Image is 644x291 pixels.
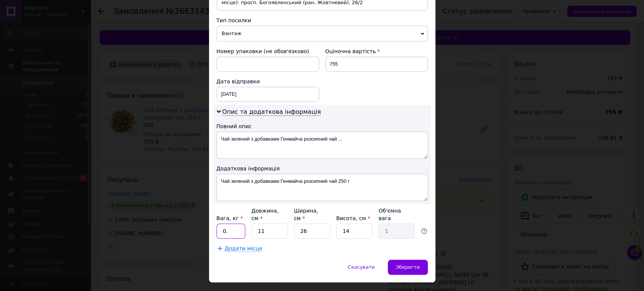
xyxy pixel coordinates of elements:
[217,17,251,23] span: Тип посилки
[217,123,428,130] div: Повний опис
[251,208,278,221] label: Довжина, см
[225,245,263,252] span: Додати місце
[222,108,321,116] span: Опис та додаткова інформація
[217,26,428,41] span: Вантаж
[217,132,428,159] textarea: Чай зелений з добавками Генмайча розсипний чай ...
[217,47,319,55] div: Номер упаковки (не обов'язково)
[336,215,370,221] label: Висота, см
[396,264,420,270] span: Зберегти
[217,165,428,172] div: Додаткова інформація
[217,215,243,221] label: Вага, кг
[325,47,428,55] div: Оціночна вартість
[378,207,415,222] div: Об'ємна вага
[217,174,428,201] textarea: Чай зелений з добавками Генмайча розсипний чай 250 г
[294,208,318,221] label: Ширина, см
[348,264,375,270] span: Скасувати
[217,78,319,85] div: Дата відправки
